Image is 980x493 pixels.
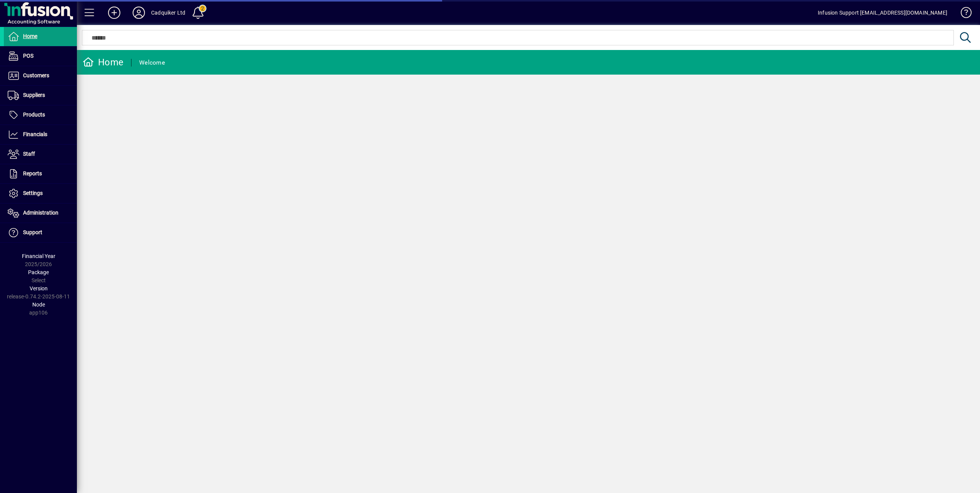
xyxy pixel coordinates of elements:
[4,66,77,85] a: Customers
[4,203,77,223] a: Administration
[126,6,151,20] button: Profile
[4,86,77,105] a: Suppliers
[23,190,43,196] span: Settings
[4,164,77,183] a: Reports
[30,285,48,291] span: Version
[139,57,165,69] div: Welcome
[83,56,123,68] div: Home
[4,125,77,144] a: Financials
[23,170,42,177] span: Reports
[23,151,35,157] span: Staff
[4,105,77,125] a: Products
[23,72,49,78] span: Customers
[22,253,55,259] span: Financial Year
[4,145,77,164] a: Staff
[23,33,37,39] span: Home
[955,2,970,27] a: Knowledge Base
[102,6,126,20] button: Add
[151,7,185,19] div: Cadquiker Ltd
[23,131,47,137] span: Financials
[28,269,49,275] span: Package
[23,112,45,118] span: Products
[818,7,947,19] div: Infusion Support [EMAIL_ADDRESS][DOMAIN_NAME]
[4,47,77,66] a: POS
[23,53,33,59] span: POS
[23,229,42,235] span: Support
[32,301,45,308] span: Node
[23,210,58,216] span: Administration
[4,223,77,242] a: Support
[4,184,77,203] a: Settings
[23,92,45,98] span: Suppliers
